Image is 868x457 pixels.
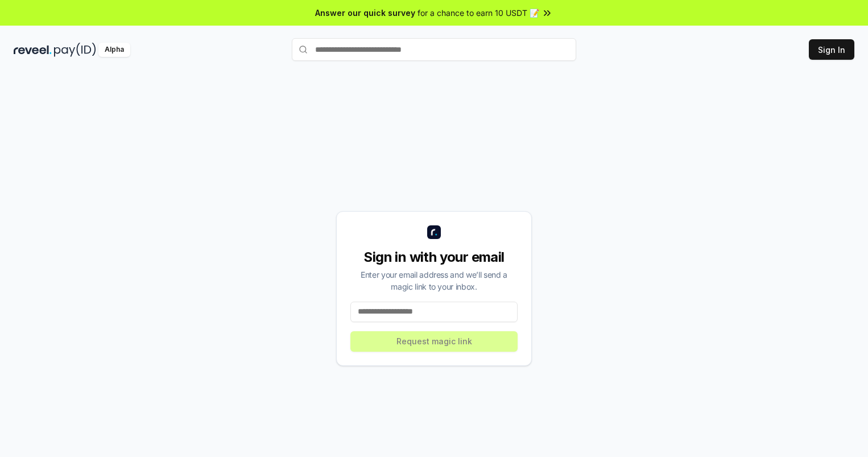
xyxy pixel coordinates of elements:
img: logo_small [427,225,441,239]
span: Answer our quick survey [315,7,415,19]
div: Enter your email address and we’ll send a magic link to your inbox. [350,269,518,293]
button: Sign In [809,39,854,60]
div: Sign in with your email [350,248,518,266]
img: reveel_dark [14,43,52,57]
div: Alpha [98,43,130,57]
img: pay_id [54,43,96,57]
span: for a chance to earn 10 USDT 📝 [418,7,539,19]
